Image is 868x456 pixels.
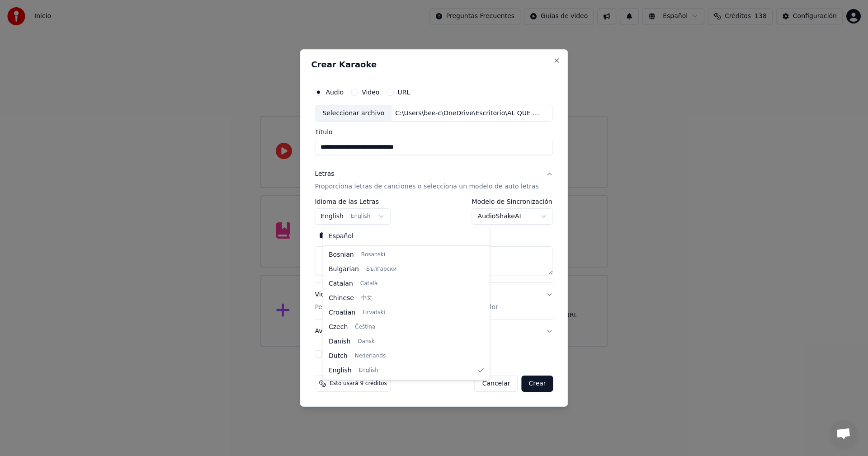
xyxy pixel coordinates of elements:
span: Chinese [329,294,354,303]
span: Hrvatski [363,309,385,316]
span: Croatian [329,308,355,317]
span: English [329,366,352,375]
span: 中文 [361,295,372,302]
span: Català [360,280,377,287]
span: Danish [329,337,350,346]
span: Čeština [355,324,375,331]
span: Español [329,232,354,241]
span: Czech [329,323,348,332]
span: Bosanski [361,251,385,259]
span: Български [366,266,396,273]
span: Catalan [329,279,353,288]
span: Bulgarian [329,265,359,274]
span: Dansk [358,338,374,345]
span: Nederlands [355,353,386,360]
span: Dutch [329,352,348,361]
span: English [359,367,378,374]
span: Bosnian [329,250,354,259]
